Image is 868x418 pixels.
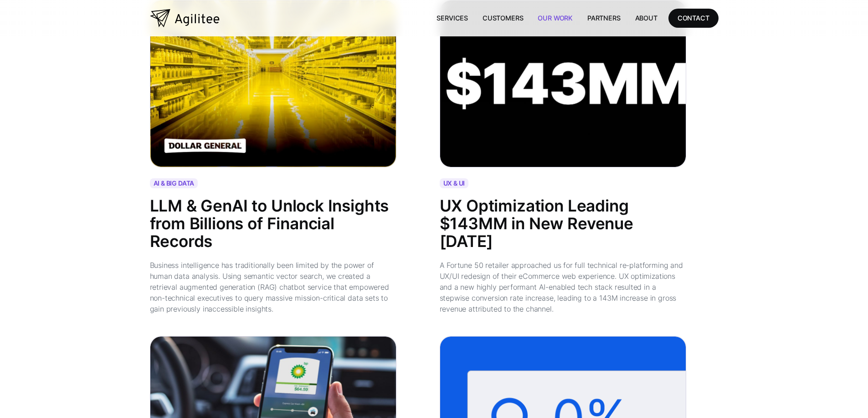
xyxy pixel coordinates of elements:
a: Services [429,9,475,27]
div: AI & BIG DATA [154,180,195,186]
a: About [628,9,665,27]
div: A Fortune 50 retailer approached us for full technical re-platforming and UX/UI redesign of their... [440,260,687,314]
a: CONTACT [668,9,719,27]
a: home [150,9,220,27]
div: UX & UI [443,180,465,186]
div: CONTACT [678,12,709,24]
a: Our Work [530,9,580,27]
div: LLM & GenAI to Unlock Insights from Billions of Financial Records [150,197,397,250]
div: Business intelligence has traditionally been limited by the power of human data analysis. Using s... [150,260,397,314]
a: Partners [580,9,628,27]
a: Customers [475,9,530,27]
div: UX Optimization Leading $143MM in New Revenue [DATE] [440,197,687,250]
